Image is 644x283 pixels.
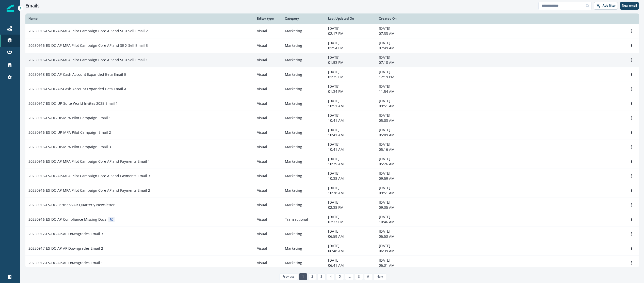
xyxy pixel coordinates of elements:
[379,200,424,205] p: [DATE]
[345,273,353,280] a: Jump forward
[254,256,282,270] td: Visual
[628,143,636,151] button: Options
[28,246,103,251] p: 20250917-ES-DC-AP-AP Downgrades Email 2
[328,84,373,89] p: [DATE]
[379,219,424,225] p: 10:46 AM
[25,198,639,212] a: 20250916-ES-DC-Partner-VAR Quarterly NewsletterVisualMarketing[DATE]02:38 PM[DATE]09:35 AMOptions
[254,38,282,53] td: Visual
[620,2,639,10] button: New email
[25,111,639,125] a: 20250916-ES-DC-UP-MPA Pilot Campaign Email 1VisualMarketing[DATE]10:41 AM[DATE]05:03 AMOptions
[7,5,14,12] img: Inflection
[254,24,282,38] td: Visual
[308,273,316,280] a: Page 2
[317,273,325,280] a: Page 3
[254,241,282,256] td: Visual
[257,17,279,21] div: Editor type
[25,82,639,96] a: 20250918-ES-DC-AP-Cash Account Expanded Beta Email AVisualMarketing[DATE]01:34 PM[DATE]11:54 AMOp...
[328,26,373,31] p: [DATE]
[328,234,373,239] p: 06:59 AM
[355,273,363,280] a: Page 8
[282,67,325,82] td: Marketing
[25,241,639,256] a: 20250917-ES-DC-AP-AP Downgrades Email 2VisualMarketing[DATE]06:48 AM[DATE]06:39 AMOptions
[28,57,148,63] p: 20250916-ES-DC-AP-MPA Pilot Campaign Core AP and SE X Sell Email 1
[254,111,282,125] td: Visual
[254,169,282,183] td: Visual
[628,172,636,180] button: Options
[254,96,282,111] td: Visual
[328,118,373,123] p: 10:41 AM
[28,202,115,207] p: 20250916-ES-DC-Partner-VAR Quarterly Newsletter
[379,142,424,147] p: [DATE]
[28,86,126,92] p: 20250918-ES-DC-AP-Cash Account Expanded Beta Email A
[379,171,424,176] p: [DATE]
[28,28,148,34] p: 20250916-ES-DC-AP-MPA Pilot Campaign Core AP and SE X Sell Email 2
[25,256,639,270] a: 20250917-ES-DC-AP-AP Downgrades Email 1VisualMarketing[DATE]06:41 AM[DATE]06:31 AMOptions
[379,176,424,181] p: 09:59 AM
[328,60,373,65] p: 01:53 PM
[328,75,373,80] p: 01:35 PM
[28,231,103,236] p: 20250917-ES-DC-AP-AP Downgrades Email 3
[628,187,636,194] button: Options
[328,40,373,46] p: [DATE]
[379,190,424,196] p: 09:51 AM
[628,259,636,267] button: Options
[328,258,373,263] p: [DATE]
[25,53,639,67] a: 20250916-ES-DC-AP-MPA Pilot Campaign Core AP and SE X Sell Email 1VisualMarketing[DATE]01:53 PM[D...
[628,245,636,252] button: Options
[282,183,325,198] td: Marketing
[379,258,424,263] p: [DATE]
[328,190,373,196] p: 10:38 AM
[622,4,637,7] p: New email
[25,169,639,183] a: 20250916-ES-DC-AP-MPA Pilot Campaign Core AP and Payments Email 3VisualMarketing[DATE]10:38 AM[DA...
[379,147,424,152] p: 05:16 AM
[328,243,373,248] p: [DATE]
[603,4,616,7] p: Add filter
[28,17,251,21] div: Name
[254,125,282,140] td: Visual
[328,132,373,138] p: 10:41 AM
[282,82,325,96] td: Marketing
[628,129,636,136] button: Options
[282,24,325,38] td: Marketing
[379,89,424,94] p: 11:54 AM
[379,248,424,254] p: 06:39 AM
[282,38,325,53] td: Marketing
[282,198,325,212] td: Marketing
[278,273,386,280] ul: Pagination
[379,205,424,210] p: 09:35 AM
[254,154,282,169] td: Visual
[28,72,126,77] p: 20250918-ES-DC-AP-Cash Account Expanded Beta Email B
[328,161,373,167] p: 10:39 AM
[328,147,373,152] p: 10:41 AM
[25,38,639,53] a: 20250916-ES-DC-AP-MPA Pilot Campaign Core AP and SE X Sell Email 3VisualMarketing[DATE]01:54 PM[D...
[379,229,424,234] p: [DATE]
[628,158,636,165] button: Options
[254,82,282,96] td: Visual
[328,156,373,161] p: [DATE]
[379,263,424,268] p: 06:31 AM
[28,159,150,164] p: 20250916-ES-DC-AP-MPA Pilot Campaign Core AP and Payments Email 1
[379,40,424,46] p: [DATE]
[254,67,282,82] td: Visual
[379,118,424,123] p: 05:03 AM
[379,214,424,219] p: [DATE]
[328,46,373,51] p: 01:54 PM
[282,154,325,169] td: Marketing
[282,53,325,67] td: Marketing
[594,2,618,10] button: Add filter
[328,17,373,21] div: Last Updated On
[28,188,150,193] p: 20250916-ES-DC-AP-MPA Pilot Campaign Core AP and Payments Email 2
[328,69,373,75] p: [DATE]
[25,67,639,82] a: 20250918-ES-DC-AP-Cash Account Expanded Beta Email BVisualMarketing[DATE]01:35 PM[DATE]12:19 PMOp...
[25,24,639,38] a: 20250916-ES-DC-AP-MPA Pilot Campaign Core AP and SE X Sell Email 2VisualMarketing[DATE]02:17 PM[D...
[379,132,424,138] p: 05:09 AM
[328,205,373,210] p: 02:38 PM
[628,201,636,209] button: Options
[364,273,372,280] a: Page 9
[379,31,424,36] p: 07:33 AM
[254,227,282,241] td: Visual
[282,169,325,183] td: Marketing
[282,96,325,111] td: Marketing
[328,142,373,147] p: [DATE]
[328,229,373,234] p: [DATE]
